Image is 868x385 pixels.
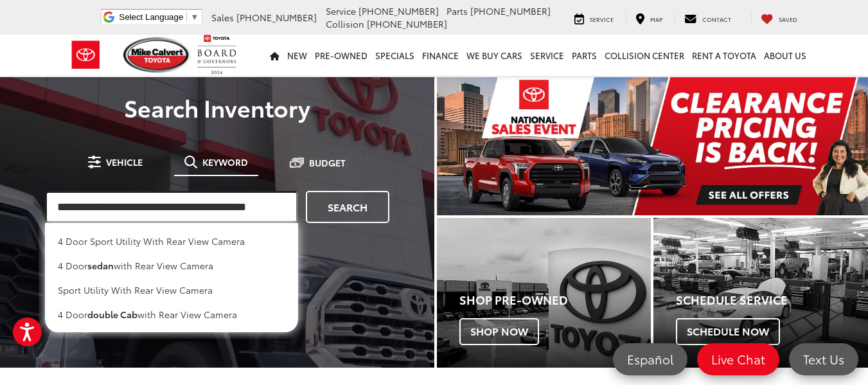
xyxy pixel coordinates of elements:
a: Pre-Owned [311,35,371,76]
span: [PHONE_NUMBER] [367,17,447,30]
a: About Us [760,35,810,76]
span: Select Language [119,12,183,22]
a: Service [565,12,623,24]
span: Map [650,15,662,23]
a: Search [306,191,389,223]
span: Contact [702,15,731,23]
li: 4 door with rear view camera [45,302,298,327]
h4: Shop Pre-Owned [459,294,651,307]
li: sport utility with rear view camera [45,278,298,302]
a: New [283,35,311,76]
a: Service [526,35,568,76]
a: Español [613,343,687,375]
b: double cab [87,308,137,321]
a: Home [266,35,283,76]
a: My Saved Vehicles [751,12,807,24]
span: Collision [326,17,364,30]
b: sedan [87,259,114,272]
a: Select Language​ [119,12,199,22]
a: Contact [675,12,741,24]
span: Live Chat [705,351,772,367]
span: Text Us [797,351,851,367]
span: Vehicle [106,157,143,166]
span: Service [590,15,614,23]
a: Text Us [789,343,858,375]
span: [PHONE_NUMBER] [359,4,439,17]
span: Budget [309,158,346,167]
a: Shop Pre-Owned Shop Now [437,218,651,368]
a: Rent a Toyota [688,35,760,76]
span: Saved [779,15,797,23]
h3: Search Inventory [27,94,407,120]
span: Español [621,351,680,367]
span: Schedule Now [676,318,780,345]
span: [PHONE_NUMBER] [470,4,551,17]
a: Parts [568,35,601,76]
a: Collision Center [601,35,688,76]
div: Toyota [653,218,868,368]
span: Keyword [202,157,248,166]
li: with rear view camera [45,327,298,351]
a: Live Chat [697,343,779,375]
span: Service [326,4,356,17]
h4: Schedule Service [676,294,868,307]
span: Shop Now [459,318,539,345]
div: Toyota [437,218,651,368]
span: ▼ [190,12,199,22]
span: ​ [186,12,187,22]
a: Specials [371,35,418,76]
img: Toyota [62,34,110,76]
a: Finance [418,35,463,76]
span: [PHONE_NUMBER] [236,11,317,24]
ul: Search Suggestions [45,223,298,332]
span: Sales [211,11,234,24]
span: Parts [447,4,468,17]
a: Map [626,12,672,24]
a: Schedule Service Schedule Now [653,218,868,368]
li: 4 door with rear view camera [45,253,298,278]
a: WE BUY CARS [463,35,526,76]
img: Mike Calvert Toyota [123,37,191,73]
li: 4 door sport utility with rear view camera [45,223,298,253]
